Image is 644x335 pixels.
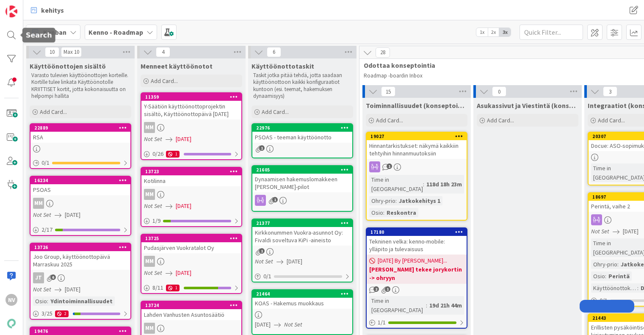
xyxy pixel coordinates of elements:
div: 13726Joo Group, käyttöönottopäivä Marraskuu 2025 [30,244,130,270]
span: [DATE] [623,227,638,236]
div: Lahden Vanhusten Asuntosäätiö [141,309,241,320]
span: [DATE] [287,257,302,266]
div: 1 [166,151,180,158]
span: 2 [373,286,379,292]
span: 1 / 1 [378,318,386,327]
span: 0 / 1 [41,158,50,167]
div: 22889 [34,125,130,131]
div: Dynaamisen hakemuslomakkeen [PERSON_NAME]-pilot [252,174,352,192]
div: 16234 [34,177,130,183]
div: PSOAS [30,184,130,195]
a: 13726Joo Group, käyttöönottopäivä Marraskuu 2025JTNot Set[DATE]Osio:Ydintoiminnallisuudet3/252 [30,243,131,320]
div: 13725 [141,235,241,242]
span: Add Card... [487,116,514,124]
div: 19027Hinnantarkistukset: näkymä kaikkiin tehtyihin hinnanmuutoksiin [367,133,467,159]
div: 21605 [252,166,352,174]
span: : [383,208,384,217]
div: 13725Pudasjärven Vuokratalot Oy [141,235,241,253]
div: 22889 [30,124,130,132]
span: [DATE] [176,269,191,277]
div: Käyttöönottokriittisyys [591,283,637,293]
a: 17180Tekninen velka: kenno-mobile: ylläpito ja tulevaisuus[DATE] By [PERSON_NAME]...[PERSON_NAME]... [366,227,467,329]
span: [DATE] [176,135,191,144]
span: : [47,296,48,306]
div: Osio [33,296,47,306]
span: : [423,180,424,189]
a: 19027Hinnantarkistukset: näkymä kaikkiin tehtyihin hinnanmuutoksiinTime in [GEOGRAPHIC_DATA]:118d... [366,132,467,221]
div: 13724Lahden Vanhusten Asuntosäätiö [141,302,241,320]
span: 2 / 17 [41,225,53,234]
div: KOAS - Hakemus muokkaus [252,298,352,309]
span: : [426,301,427,310]
span: : [395,196,397,205]
div: 0/1 [252,271,352,282]
span: 4 [156,47,170,57]
div: Pudasjärven Vuokratalot Oy [141,242,241,253]
span: 15 [381,86,395,97]
div: Max 10 [64,50,79,54]
i: Not Set [255,257,273,265]
div: 21377Kirkkonummen Vuokra-asunnot Oy: Fivaldi soveltuva KiPi -aineisto [252,219,352,246]
div: 19476 [30,327,130,335]
div: 13723 [141,168,241,175]
span: 1 [259,145,265,151]
div: 1/1 [367,317,467,328]
div: 22976 [256,125,352,131]
span: 1x [476,28,488,36]
p: Taskit jotka pitää tehdä, jotta saadaan käyttöönottoon kaikki konfiguraatiot kuntoon (esi. teemat... [253,72,351,100]
span: 3x [499,28,511,36]
i: Not Set [591,227,609,235]
div: Osio [369,208,383,217]
div: 13726 [34,244,130,250]
div: MM [141,122,241,133]
div: MM [144,256,155,267]
span: Add Card... [40,108,67,116]
a: 21377Kirkkonummen Vuokra-asunnot Oy: Fivaldi soveltuva KiPi -aineistoNot Set[DATE]0/1 [252,219,353,282]
i: Not Set [144,202,162,210]
span: Kanban [43,27,66,37]
span: : [617,260,619,269]
div: MM [141,323,241,334]
i: Not Set [284,321,302,328]
a: kehitys [26,3,69,18]
div: 13725 [145,235,241,241]
a: 22976PSOAS - teeman käyttöönotto [252,123,353,158]
div: 19027 [367,133,467,140]
div: Y-Säätiön käyttöönottoprojektin sisältö, Käyttöönottopäivä [DATE] [141,101,241,119]
div: Kirkkonummen Vuokra-asunnot Oy: Fivaldi soveltuva KiPi -aineisto [252,227,352,246]
div: 21464 [256,291,352,297]
div: 21605 [256,167,352,173]
span: Käyttöönottojen sisältö [30,62,106,70]
div: Joo Group, käyttöönottopäivä Marraskuu 2025 [30,251,130,270]
span: Menneet käyttöönotot [141,62,213,70]
span: 1 [387,163,392,169]
div: MM [30,198,130,209]
img: avatar [6,318,17,329]
div: Perintä [606,271,632,281]
img: Visit kanbanzone.com [6,6,17,17]
b: [PERSON_NAME] tekee jorykortin -> ohryyn [369,265,464,282]
div: 21605Dynaamisen hakemuslomakkeen [PERSON_NAME]-pilot [252,166,352,192]
a: 13725Pudasjärven Vuokratalot OyMMNot Set[DATE]8/111 [141,234,242,294]
div: Ohry-prio [369,196,395,205]
div: RSA [30,132,130,143]
div: 19d 21h 44m [427,301,464,310]
span: : [637,283,638,293]
span: 1 [259,248,265,254]
div: Ydintoiminnallisuudet [48,296,115,306]
div: 13724 [145,302,241,308]
span: Add Card... [376,116,403,124]
div: NV [6,294,17,306]
span: [DATE] [65,210,80,219]
div: Osio [591,271,605,281]
div: 17180 [370,229,467,235]
span: 1 [385,286,390,292]
span: : [605,271,606,281]
a: 13723KotilinnaMMNot Set[DATE]1/9 [141,167,242,227]
div: MM [33,198,44,209]
i: Not Set [144,269,162,277]
span: Add Card... [262,108,289,116]
div: 19476 [34,328,130,334]
b: Kenno - Roadmap [88,28,143,36]
div: MM [141,189,241,200]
